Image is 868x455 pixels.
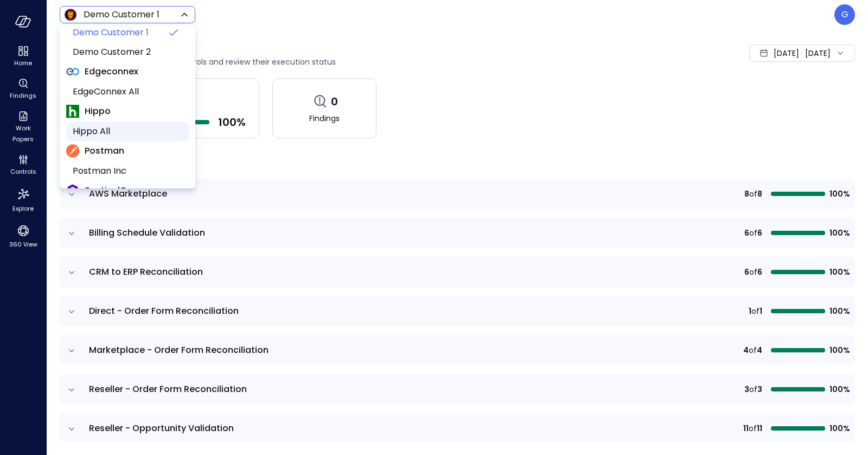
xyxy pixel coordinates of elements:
[85,65,138,78] span: Edgeconnex
[66,82,189,102] li: EdgeConnex All
[85,144,124,157] span: Postman
[66,105,79,118] img: Hippo
[66,184,79,197] img: SentinelOne
[66,144,79,157] img: Postman
[85,105,111,118] span: Hippo
[85,184,138,197] span: SentinelOne
[73,26,163,39] span: Demo Customer 1
[73,46,180,59] span: Demo Customer 2
[73,165,180,178] span: Postman Inc
[73,85,180,98] span: EdgeConnex All
[73,125,180,138] span: Hippo All
[66,23,189,42] li: Demo Customer 1
[66,161,189,181] li: Postman Inc
[66,42,189,62] li: Demo Customer 2
[66,65,79,78] img: Edgeconnex
[66,122,189,141] li: Hippo All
